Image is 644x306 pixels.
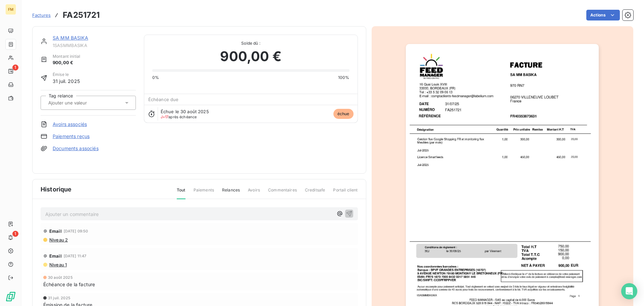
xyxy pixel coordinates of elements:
img: Logo LeanPay [5,291,16,302]
span: Montant initial [53,53,80,59]
span: 30 août 2025 [48,275,73,279]
span: Commentaires [268,187,297,199]
span: Émise le [53,72,80,78]
span: 31 juil. 2025 [53,78,80,85]
div: FM [5,4,16,15]
h3: FA251721 [63,9,100,21]
span: Solde dû : [152,40,350,46]
span: 0% [152,75,159,81]
span: Historique [41,185,72,194]
span: Niveau 2 [49,237,68,243]
span: Factures [32,12,51,18]
span: Échéance de la facture [43,281,95,288]
a: Paiements reçus [53,133,90,140]
span: 1SASMMBASIKA [53,43,136,48]
span: [DATE] 09:50 [64,229,88,233]
span: Échue le 30 août 2025 [161,109,209,114]
span: échue [333,109,354,119]
a: Avoirs associés [53,121,87,128]
div: Open Intercom Messenger [621,283,637,299]
span: Échéance due [148,97,179,102]
span: J+17 [161,115,169,119]
span: après échéance [161,115,197,119]
span: 1 [12,64,18,71]
span: 100% [338,75,350,81]
span: Paiements [194,187,214,199]
span: Email [49,253,62,259]
a: Documents associés [53,145,99,152]
span: Creditsafe [305,187,325,199]
span: 900,00 € [220,46,281,67]
span: 1 [12,231,18,237]
span: Email [49,228,62,234]
span: 31 juil. 2025 [48,296,70,300]
span: Avoirs [248,187,260,199]
button: Actions [586,10,620,20]
span: [DATE] 11:47 [64,254,87,258]
span: Relances [222,187,240,199]
a: Factures [32,12,51,18]
span: Portail client [333,187,358,199]
span: Tout [177,187,185,199]
span: 900,00 € [53,59,80,66]
a: SA MM BASIKA [53,35,88,41]
input: Ajouter une valeur [48,100,115,106]
span: Niveau 1 [49,262,67,267]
